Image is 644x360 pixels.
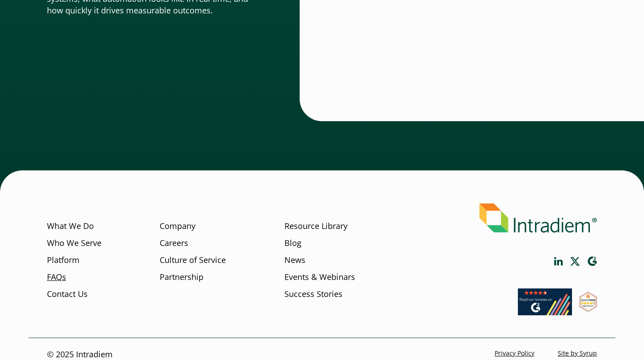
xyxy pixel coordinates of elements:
a: FAQs [47,271,66,283]
img: Intradiem [479,203,597,233]
a: Contact Us [47,288,88,300]
a: Partnership [160,271,203,283]
img: Read our reviews on G2 [518,288,572,315]
a: Privacy Policy [495,349,534,357]
a: Link opens in a new window [570,257,580,266]
a: Success Stories [284,288,343,300]
a: Link opens in a new window [579,304,597,314]
a: News [284,254,305,266]
a: Platform [47,254,80,266]
img: SourceForge User Reviews [579,292,597,312]
a: Careers [160,237,188,249]
a: Events & Webinars [284,271,355,283]
a: Site by Syrup [558,349,597,357]
a: Link opens in a new window [587,256,597,267]
a: Who We Serve [47,237,102,249]
a: Resource Library [284,220,347,232]
a: Company [160,220,195,232]
a: Link opens in a new window [554,257,563,266]
a: Culture of Service [160,254,226,266]
a: Link opens in a new window [518,307,572,318]
a: Blog [284,237,301,249]
a: What We Do [47,220,94,232]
